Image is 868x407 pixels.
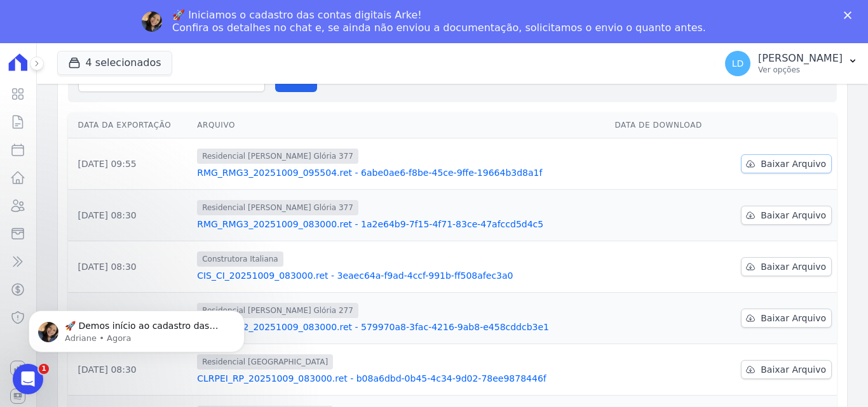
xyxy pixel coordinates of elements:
a: RMG_RMG3_20251009_095504.ret - 6abe0ae6-f8be-45ce-9ffe-19664b3d8a1f [197,166,604,179]
button: LD [PERSON_NAME] Ver opções [715,46,868,81]
span: 🚀 Demos início ao cadastro das Contas Digitais Arke! Iniciamos a abertura para clientes do modelo... [55,37,217,300]
td: [DATE] 08:30 [68,241,193,293]
a: CIS_CI_20251009_083000.ret - 3eaec64a-f9ad-4ccf-991b-ff508afec3a0 [197,269,604,282]
span: Baixar Arquivo [761,157,826,170]
img: Profile image for Adriane [142,11,162,32]
a: Baixar Arquivo [741,206,832,225]
span: Residencial [PERSON_NAME] Glória 377 [197,200,358,215]
p: Ver opções [758,65,843,75]
a: Baixar Arquivo [741,257,832,276]
div: Fechar [844,11,857,19]
button: 4 selecionados [57,51,172,75]
p: Message from Adriane, sent Agora [55,49,219,60]
span: Baixar Arquivo [761,209,826,222]
p: [PERSON_NAME] [758,52,843,65]
span: Residencial [PERSON_NAME] Glória 277 [197,303,358,318]
td: [DATE] 08:30 [68,190,193,241]
a: Baixar Arquivo [741,154,832,173]
td: [DATE] 09:55 [68,138,193,190]
span: Residencial [GEOGRAPHIC_DATA] [197,354,333,370]
a: RMG_RMG3_20251009_083000.ret - 1a2e64b9-7f15-4f71-83ce-47afccd5d4c5 [197,218,604,230]
iframe: Intercom live chat [13,364,43,394]
a: RMG_RMG2_20251009_083000.ret - 579970a8-3fac-4216-9ab8-e458cddcb3e1 [197,321,604,333]
a: Baixar Arquivo [741,360,832,379]
span: Baixar Arquivo [761,312,826,324]
th: Data de Download [609,112,721,138]
a: CLRPEI_RP_20251009_083000.ret - b08a6dbd-0b45-4c34-9d02-78ee9878446f [197,372,604,385]
span: 1 [39,364,49,374]
div: 🚀 Iniciamos o cadastro das contas digitais Arke! Confira os detalhes no chat e, se ainda não envi... [172,9,706,34]
span: Baixar Arquivo [761,260,826,273]
a: Baixar Arquivo [741,309,832,328]
th: Arquivo [192,112,609,138]
span: Baixar Arquivo [761,363,826,376]
span: Residencial [PERSON_NAME] Glória 377 [197,149,358,164]
iframe: Intercom notifications mensagem [10,284,264,373]
span: Construtora Italiana [197,251,283,267]
span: LD [732,59,744,68]
th: Data da Exportação [68,112,193,138]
